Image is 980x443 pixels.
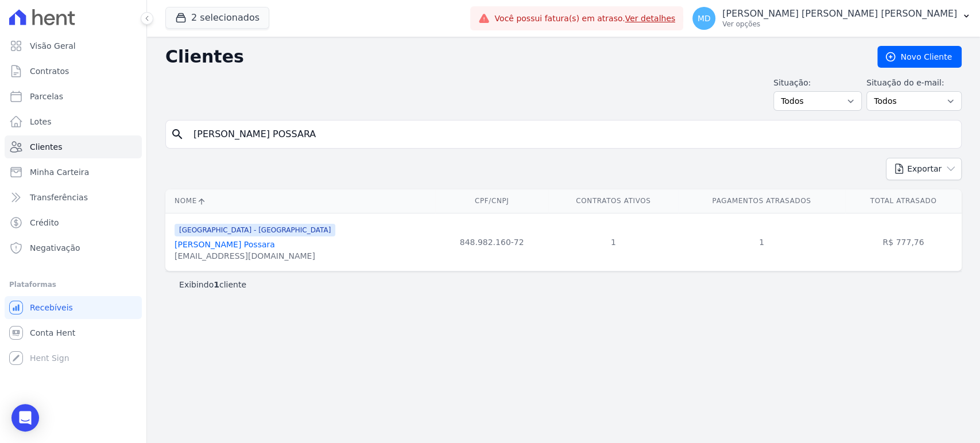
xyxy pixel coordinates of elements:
span: Lotes [30,116,52,127]
p: Ver opções [722,20,957,29]
a: Crédito [5,211,142,234]
input: Buscar por nome, CPF ou e-mail [187,123,956,146]
th: Pagamentos Atrasados [678,189,845,213]
th: CPF/CNPJ [435,189,549,213]
a: Minha Carteira [5,161,142,184]
span: Parcelas [30,91,63,102]
span: Transferências [30,192,88,203]
td: 1 [548,213,678,271]
a: Parcelas [5,85,142,108]
p: Exibindo cliente [179,279,246,290]
span: Recebíveis [30,302,73,313]
span: Clientes [30,141,62,153]
a: Visão Geral [5,34,142,57]
th: Contratos Ativos [548,189,678,213]
p: [PERSON_NAME] [PERSON_NAME] [PERSON_NAME] [722,8,957,20]
span: Visão Geral [30,40,76,52]
a: Novo Cliente [877,46,962,68]
a: Transferências [5,186,142,209]
th: Nome [165,189,435,213]
a: Lotes [5,110,142,133]
h2: Clientes [165,46,859,67]
td: R$ 777,76 [845,213,962,271]
td: 1 [678,213,845,271]
a: Negativação [5,236,142,259]
span: Contratos [30,65,69,77]
div: Plataformas [9,278,137,292]
a: Recebíveis [5,296,142,319]
a: Contratos [5,60,142,83]
span: MD [698,14,711,22]
a: Clientes [5,135,142,158]
th: Total Atrasado [845,189,962,213]
a: [PERSON_NAME] Possara [175,240,275,249]
span: Conta Hent [30,327,75,339]
span: Crédito [30,217,59,228]
button: MD [PERSON_NAME] [PERSON_NAME] [PERSON_NAME] Ver opções [683,2,980,34]
span: Você possui fatura(s) em atraso. [494,13,675,25]
div: [EMAIL_ADDRESS][DOMAIN_NAME] [175,250,335,262]
span: Minha Carteira [30,166,89,178]
label: Situação do e-mail: [866,77,962,89]
td: 848.982.160-72 [435,213,549,271]
span: Negativação [30,242,80,254]
i: search [171,127,184,141]
button: Exportar [886,158,962,180]
b: 1 [214,280,219,289]
a: Conta Hent [5,321,142,344]
button: 2 selecionados [165,7,269,29]
span: [GEOGRAPHIC_DATA] - [GEOGRAPHIC_DATA] [175,224,335,236]
a: Ver detalhes [625,14,676,23]
label: Situação: [773,77,862,89]
div: Open Intercom Messenger [11,404,39,432]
